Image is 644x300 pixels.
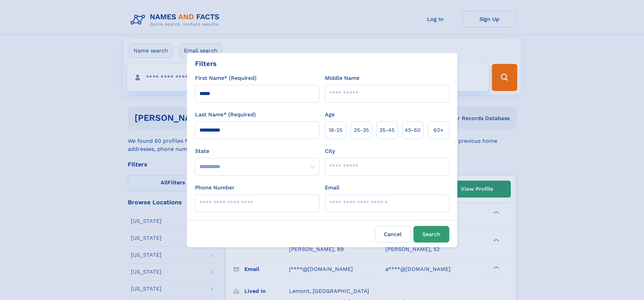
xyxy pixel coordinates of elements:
[379,126,395,134] span: 35‑45
[195,147,319,155] label: State
[375,226,411,243] label: Cancel
[433,126,444,134] span: 60+
[195,59,217,69] div: Filters
[325,74,359,82] label: Middle Name
[195,111,256,119] label: Last Name* (Required)
[195,74,257,82] label: First Name* (Required)
[195,184,235,192] label: Phone Number
[325,111,335,119] label: Age
[405,126,421,134] span: 45‑60
[325,184,339,192] label: Email
[329,126,342,134] span: 18‑25
[354,126,369,134] span: 25‑35
[325,147,335,155] label: City
[413,226,449,243] button: Search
